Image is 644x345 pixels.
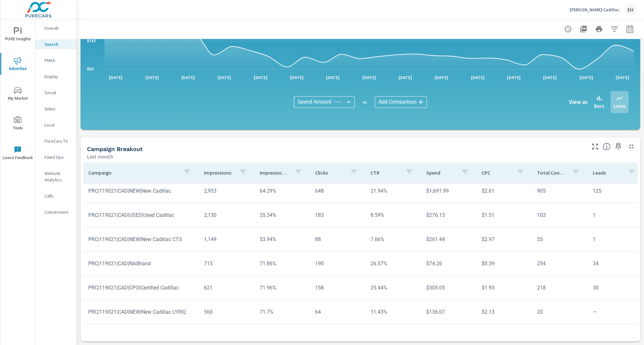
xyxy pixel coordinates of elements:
[44,106,71,112] p: Video
[532,328,587,344] td: 50
[592,169,622,176] p: Leads
[365,328,421,344] td: 10.29%
[482,169,511,176] p: CPC
[365,183,421,199] td: 21.94%
[44,73,71,80] p: Display
[421,328,476,344] td: $88.84
[466,74,489,81] p: [DATE]
[83,255,199,272] td: PRC|119021|CAD|NA|Brand
[83,183,199,199] td: PRC|119021|CAD|NEW|New Cadillac
[44,209,71,215] p: Conversions
[539,74,561,81] p: [DATE]
[476,328,532,344] td: $2.07
[421,207,476,223] td: $276.15
[430,74,453,81] p: [DATE]
[44,57,71,64] p: PMAX
[35,39,76,49] div: Search
[310,207,365,223] td: 183
[476,231,532,248] td: $2.97
[87,67,94,71] text: $63
[365,304,421,320] td: 11.43%
[370,169,400,176] p: CTR
[2,86,33,102] span: My Market
[476,304,532,320] td: $2.13
[199,328,254,344] td: 418
[285,74,308,81] p: [DATE]
[83,304,199,320] td: PRC|119021|CAD|NEW|New Cadillac LYRIQ
[177,74,199,81] p: [DATE]
[44,193,71,199] p: Calls
[104,74,127,81] p: [DATE]
[87,39,96,43] text: $141
[199,207,254,223] td: 2,130
[537,169,567,176] p: Total Conversions
[587,328,643,344] td: —
[213,74,235,81] p: [DATE]
[35,168,76,185] div: Website Analytics
[365,207,421,223] td: 8.59%
[587,255,643,272] td: 34
[590,141,600,152] button: Make Fullscreen
[310,183,365,199] td: 648
[2,57,33,73] span: Advertise
[421,231,476,248] td: $261.44
[577,23,590,36] button: "Export Report to PDF"
[35,88,76,97] div: Social
[611,74,634,81] p: [DATE]
[503,74,525,81] p: [DATE]
[592,23,605,36] button: Print Report
[199,231,254,248] td: 1,149
[255,279,310,296] td: 71.96%
[626,141,636,152] button: Minimize Widget
[44,89,71,96] p: Social
[608,23,621,36] button: Apply Filters
[35,104,76,114] div: Video
[199,279,254,296] td: 621
[532,304,587,320] td: 20
[88,169,178,176] p: Campaign
[204,169,234,176] p: Impressions
[594,102,604,110] p: Bars
[358,74,380,81] p: [DATE]
[532,279,587,296] td: 218
[2,27,33,43] span: PURE Insights
[44,154,71,160] p: Fixed Ops
[87,146,143,152] h5: Campaign Breakout
[255,255,310,272] td: 71.86%
[587,183,643,199] td: 125
[587,207,643,223] td: 1
[315,169,345,176] p: Clicks
[255,231,310,248] td: 53.94%
[35,191,76,201] div: Calls
[532,255,587,272] td: 254
[532,231,587,248] td: 55
[322,74,344,81] p: [DATE]
[355,99,375,105] p: vs
[365,255,421,272] td: 26.57%
[44,170,71,183] p: Website Analytics
[587,304,643,320] td: —
[310,328,365,344] td: 43
[35,120,76,130] div: Local
[2,146,33,162] span: Leave Feedback
[255,304,310,320] td: 71.7%
[35,23,76,33] div: Overall
[310,231,365,248] td: 88
[199,183,254,199] td: 2,953
[421,255,476,272] td: $74.26
[476,279,532,296] td: $1.93
[625,4,636,15] div: EH
[476,255,532,272] td: $0.39
[298,99,332,105] span: Spend Amount
[260,169,289,176] p: Impression Share
[294,96,355,108] div: Spend Amount
[35,136,76,146] div: PureCars TV
[249,74,272,81] p: [DATE]
[35,56,76,65] div: PMAX
[421,279,476,296] td: $305.05
[2,116,33,132] span: Tools
[83,207,199,223] td: PRC|119021|CAD|USED|Used Cadillac
[476,207,532,223] td: $1.51
[83,328,199,344] td: PRC|119021|CAD|NEW|New Cadillac Escalade
[44,25,71,31] p: Overall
